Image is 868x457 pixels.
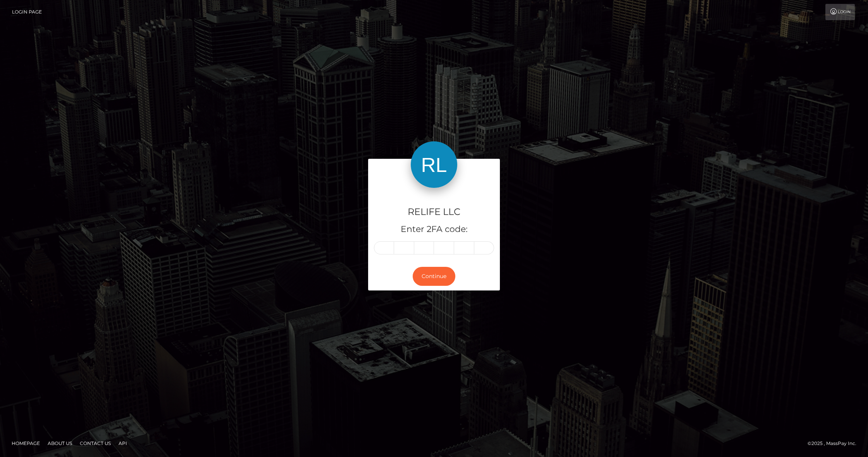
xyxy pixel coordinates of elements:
[115,437,130,449] a: API
[411,141,457,188] img: RELIFE LLC
[12,4,42,20] a: Login Page
[77,437,114,449] a: Contact Us
[808,439,862,448] div: © 2025 , MassPay Inc.
[45,437,75,449] a: About Us
[825,4,855,20] a: Login
[374,223,494,235] h5: Enter 2FA code:
[9,437,43,449] a: Homepage
[374,205,494,219] h4: RELIFE LLC
[413,267,455,286] button: Continue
